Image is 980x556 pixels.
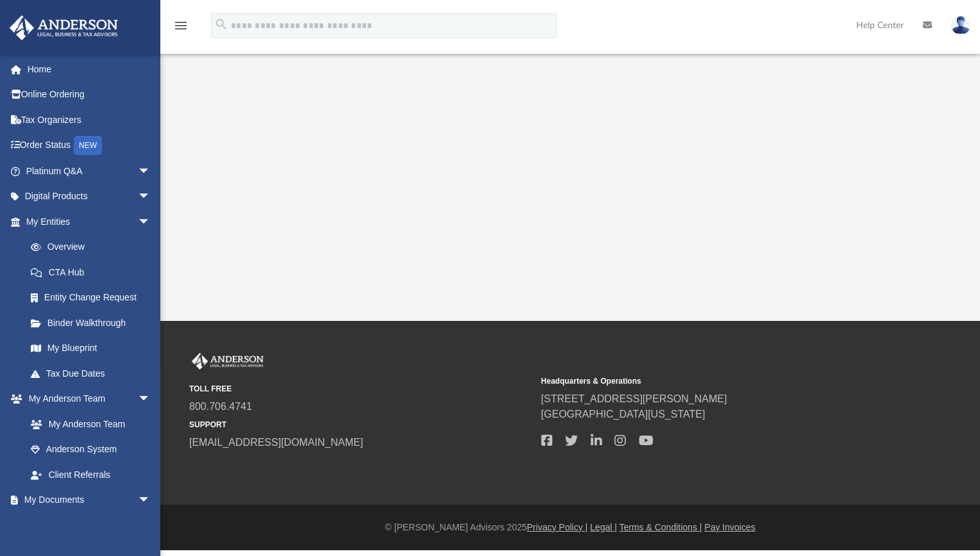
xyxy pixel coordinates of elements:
[9,158,170,184] a: Platinum Q&Aarrow_drop_down
[18,310,170,336] a: Binder Walkthrough
[214,17,228,31] i: search
[189,419,532,430] small: SUPPORT
[620,522,702,532] a: Terms & Conditions |
[18,336,164,361] a: My Blueprint
[9,82,170,108] a: Online Ordering
[590,522,617,532] a: Legal |
[173,18,189,33] i: menu
[9,107,170,133] a: Tax Organizers
[18,285,170,311] a: Entity Change Request
[18,437,164,462] a: Anderson System
[9,56,170,82] a: Home
[9,487,164,513] a: My Documentsarrow_drop_down
[18,361,170,386] a: Tax Due Dates
[18,512,157,538] a: Box
[160,521,980,534] div: © [PERSON_NAME] Advisors 2025
[189,353,266,370] img: Anderson Advisors Platinum Portal
[951,16,970,35] img: User Pic
[138,158,164,184] span: arrow_drop_down
[9,386,164,412] a: My Anderson Teamarrow_drop_down
[74,136,102,155] div: NEW
[173,24,189,33] a: menu
[189,437,363,448] a: [EMAIL_ADDRESS][DOMAIN_NAME]
[9,209,170,234] a: My Entitiesarrow_drop_down
[138,386,164,413] span: arrow_drop_down
[138,487,164,514] span: arrow_drop_down
[9,133,170,159] a: Order StatusNEW
[189,383,532,395] small: TOLL FREE
[18,234,170,260] a: Overview
[541,375,884,387] small: Headquarters & Operations
[9,184,170,209] a: Digital Productsarrow_drop_down
[138,184,164,210] span: arrow_drop_down
[541,409,705,420] a: [GEOGRAPHIC_DATA][US_STATE]
[541,393,727,404] a: [STREET_ADDRESS][PERSON_NAME]
[18,462,164,487] a: Client Referrals
[189,401,252,412] a: 800.706.4741
[527,522,588,532] a: Privacy Policy |
[138,209,164,235] span: arrow_drop_down
[18,259,170,285] a: CTA Hub
[18,411,157,437] a: My Anderson Team
[704,522,755,532] a: Pay Invoices
[6,15,122,40] img: Anderson Advisors Platinum Portal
